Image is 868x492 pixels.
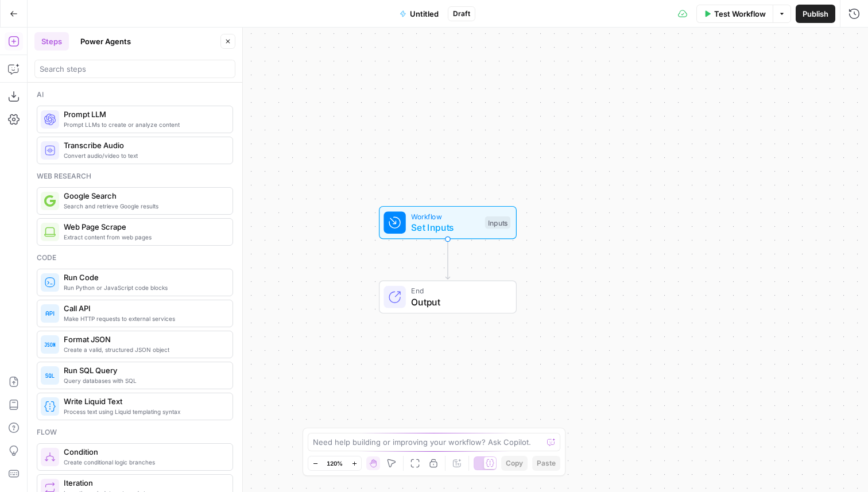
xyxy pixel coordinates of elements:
span: Workflow [411,211,479,222]
span: Prompt LLM [64,109,223,120]
button: Test Workflow [696,5,773,23]
span: Convert audio/video to text [64,151,223,160]
span: Draft [453,9,470,19]
span: Create conditional logic branches [64,458,223,467]
span: 120% [327,459,343,468]
span: End [411,285,505,296]
span: Make HTTP requests to external services [64,314,223,323]
div: EndOutput [341,281,555,314]
span: Query databases with SQL [64,376,223,385]
span: Paste [537,458,556,468]
button: Publish [796,5,835,23]
div: Inputs [485,216,510,229]
button: Untitled [393,5,445,23]
span: Format JSON [64,334,223,345]
button: Steps [34,32,69,51]
button: Power Agents [73,32,138,51]
div: Code [37,253,233,263]
span: Write Liquid Text [64,396,223,407]
span: Prompt LLMs to create or analyze content [64,120,223,129]
div: Flow [37,427,233,437]
span: Copy [506,458,523,468]
span: Google Search [64,190,223,202]
span: Condition [64,446,223,458]
span: Test Workflow [714,8,766,20]
button: Copy [501,456,528,471]
span: Publish [803,8,828,20]
span: Run Python or JavaScript code blocks [64,283,223,292]
span: Output [411,295,505,309]
span: Create a valid, structured JSON object [64,345,223,354]
g: Edge from start to end [445,239,449,280]
span: Transcribe Audio [64,140,223,151]
span: Process text using Liquid templating syntax [64,407,223,416]
span: Search and retrieve Google results [64,202,223,211]
div: WorkflowSet InputsInputs [341,206,555,239]
div: Ai [37,90,233,100]
span: Set Inputs [411,220,479,234]
span: Extract content from web pages [64,233,223,242]
div: Web research [37,171,233,181]
span: Iteration [64,477,223,489]
span: Run SQL Query [64,365,223,376]
span: Run Code [64,272,223,283]
span: Untitled [410,8,439,20]
span: Call API [64,303,223,314]
input: Search steps [40,63,230,75]
button: Paste [532,456,560,471]
span: Web Page Scrape [64,221,223,233]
